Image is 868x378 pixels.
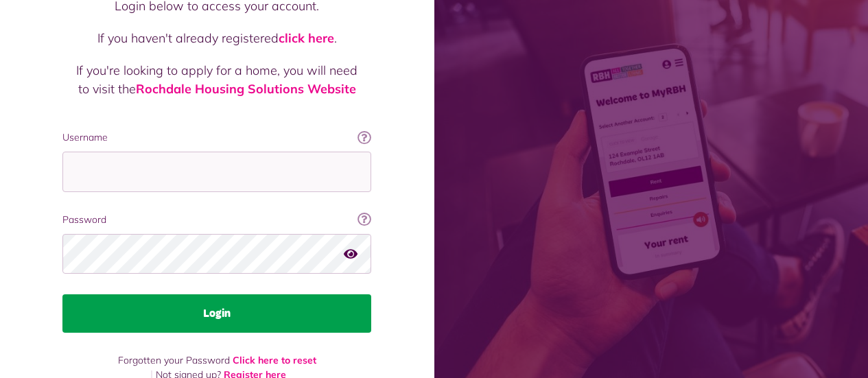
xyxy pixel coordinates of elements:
p: If you're looking to apply for a home, you will need to visit the [76,61,357,98]
p: If you haven't already registered . [76,29,357,47]
button: Login [62,294,371,333]
a: Rochdale Housing Solutions Website [136,81,356,97]
label: Password [62,213,371,227]
a: click here [279,30,334,46]
label: Username [62,130,371,145]
a: Click here to reset [233,354,316,366]
span: Forgotten your Password [118,354,230,366]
